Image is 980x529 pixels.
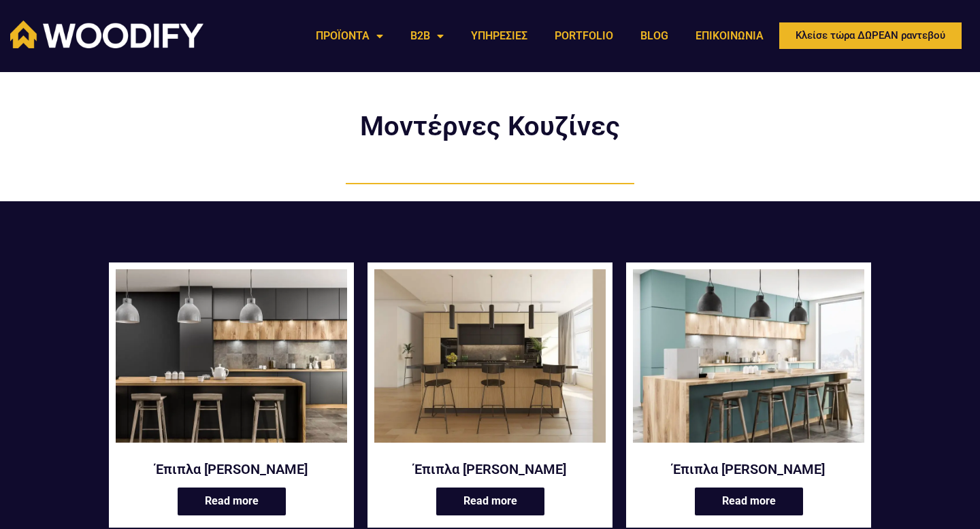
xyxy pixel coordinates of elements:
h2: Μοντέρνες Κουζίνες [327,113,653,140]
a: Anakena κουζίνα [116,269,347,451]
a: Κλείσε τώρα ΔΩΡΕΑΝ ραντεβού [777,20,964,51]
a: Arashi κουζίνα [374,269,606,451]
a: ΕΠΙΚΟΙΝΩΝΙΑ [682,20,777,52]
nav: Menu [302,20,777,52]
a: Read more about “Έπιπλα κουζίνας Anakena” [178,488,286,515]
a: Έπιπλα [PERSON_NAME] [116,460,347,478]
img: Woodify [10,20,203,48]
a: BLOG [627,20,682,52]
a: Read more about “Έπιπλα κουζίνας Beibu” [695,488,803,515]
a: ΠΡΟΪΟΝΤΑ [302,20,397,52]
a: PORTFOLIO [541,20,627,52]
a: CUSTOM-ΕΠΙΠΛΑ-ΚΟΥΖΙΝΑΣ-BEIBU-ΣΕ-ΠΡΑΣΙΝΟ-ΧΡΩΜΑ-ΜΕ-ΞΥΛΟ [633,269,864,451]
a: Έπιπλα [PERSON_NAME] [374,460,606,478]
a: Read more about “Έπιπλα κουζίνας Arashi” [436,488,544,515]
a: ΥΠΗΡΕΣΙΕΣ [457,20,541,52]
a: Έπιπλα [PERSON_NAME] [633,460,864,478]
span: Κλείσε τώρα ΔΩΡΕΑΝ ραντεβού [796,31,945,41]
a: B2B [397,20,457,52]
